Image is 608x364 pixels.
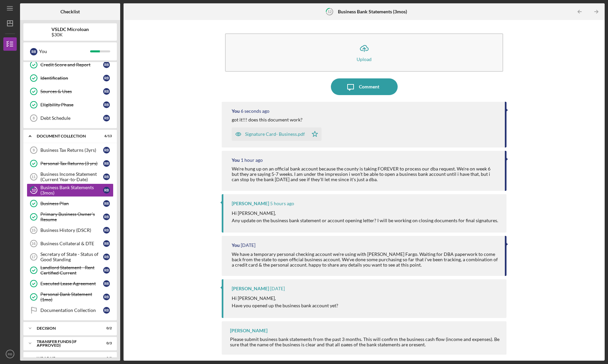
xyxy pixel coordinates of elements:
[327,9,331,14] tspan: 12
[232,127,322,141] button: Signature Card- Business.pdf
[270,286,285,291] time: 2025-08-18 15:33
[51,27,89,32] b: VSLDC Microloan
[37,326,95,330] div: Decision
[40,212,103,222] div: Primary Business Owner's Resume
[31,242,35,246] tspan: 16
[241,157,263,163] time: 2025-09-05 17:32
[27,250,114,264] a: 17Secretary of State - Status of Good StandingRB
[232,243,240,248] div: You
[32,188,36,193] tspan: 12
[40,281,103,286] div: Executed Lease Agreement
[103,115,110,121] div: R B
[103,254,110,260] div: R B
[27,197,114,210] a: Business PlanRB
[40,265,103,276] div: Landlord Statement - Rent Certified Current
[270,201,294,206] time: 2025-09-05 16:13
[27,290,114,304] a: Personal Bank Statement (1mo)RB
[31,175,35,179] tspan: 11
[40,185,103,196] div: Business Bank Statements (3mos)
[27,85,114,98] a: Sources & UsesRB
[225,33,503,72] button: Upload
[3,347,17,361] button: RB
[103,101,110,108] div: R B
[27,264,114,277] a: Landlord Statement - Rent Certified CurrentRB
[103,227,110,234] div: R B
[40,147,103,153] div: Business Tax Returns (3yrs)
[331,78,398,95] button: Comment
[27,224,114,237] a: 15Business History (DSCR)RB
[245,131,305,137] div: Signature Card- Business.pdf
[27,237,114,250] a: 16Business Collateral & DTERB
[37,134,95,138] div: Document Collection
[103,147,110,153] div: R B
[232,217,498,224] p: Any update on the business bank statement or account opening letter? I will be working on closing...
[27,184,114,197] a: 12Business Bank Statements (3mos)RB
[232,166,498,182] div: We're hung up on an official bank account because the county is taking FOREVER to process our dba...
[27,71,114,85] a: IdentificationRB
[27,277,114,290] a: Executed Lease AgreementRB
[27,98,114,111] a: Eligibility PhaseRB
[232,302,338,309] p: Have you opened up the business bank account yet?
[40,292,103,302] div: Personal Bank Statement (1mo)
[40,308,103,313] div: Documentation Collection
[103,267,110,274] div: R B
[40,102,103,107] div: Eligibility Phase
[338,9,407,14] b: Business Bank Statements (3mos)
[40,89,103,94] div: Sources & Uses
[232,286,269,291] div: [PERSON_NAME]
[232,252,498,268] div: We have a temporary personal checking account we're using with [PERSON_NAME] Fargo. Waiting for D...
[103,61,110,68] div: R B
[31,255,35,259] tspan: 17
[37,356,95,360] div: Wrap Up
[232,295,338,302] p: Hi [PERSON_NAME],
[103,240,110,247] div: R B
[40,228,103,233] div: Business History (DSCR)
[40,115,103,121] div: Debt Schedule
[33,116,35,120] tspan: 8
[232,108,240,114] div: You
[40,75,103,81] div: Identification
[33,148,35,152] tspan: 9
[27,143,114,157] a: 9Business Tax Returns (3yrs)RB
[103,214,110,220] div: R B
[359,78,379,95] div: Comment
[40,171,103,182] div: Business Income Statement (Current Year-to-Date)
[40,241,103,246] div: Business Collateral & DTE
[103,200,110,207] div: R B
[100,341,112,345] div: 0 / 3
[230,328,267,333] div: [PERSON_NAME]
[103,187,110,194] div: R B
[103,280,110,287] div: R B
[232,117,302,122] div: got it!!! does this document work?
[27,170,114,184] a: 11Business Income Statement (Current Year-to-Date)RB
[30,48,37,55] div: R B
[241,108,269,114] time: 2025-09-05 22:02
[40,62,103,67] div: Credit Score and Report
[230,337,500,347] div: Please submit business bank statements from the past 3 months. This will confirm the business cas...
[27,58,114,71] a: Credit Score and ReportRB
[100,356,112,360] div: 0 / 2
[232,210,498,217] p: Hi [PERSON_NAME],
[40,161,103,166] div: Personal Tax Returns (3 yrs)
[27,210,114,224] a: Primary Business Owner's ResumeRB
[103,294,110,300] div: R B
[40,201,103,206] div: Business Plan
[37,340,95,347] div: Transfer Funds (If Approved)
[31,228,35,232] tspan: 15
[27,111,114,125] a: 8Debt ScheduleRB
[100,134,112,138] div: 6 / 13
[103,173,110,180] div: R B
[241,243,255,248] time: 2025-08-18 18:21
[60,9,80,14] b: Checklist
[103,75,110,81] div: R B
[357,57,372,62] div: Upload
[27,157,114,170] a: Personal Tax Returns (3 yrs)RB
[232,157,240,163] div: You
[103,160,110,167] div: R B
[103,307,110,314] div: R B
[40,252,103,262] div: Secretary of State - Status of Good Standing
[232,201,269,206] div: [PERSON_NAME]
[100,326,112,330] div: 0 / 2
[51,32,89,37] div: $30K
[8,352,12,356] text: RB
